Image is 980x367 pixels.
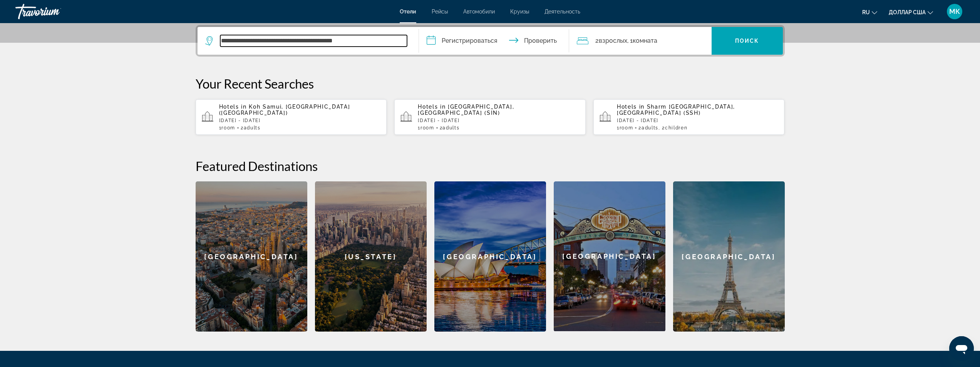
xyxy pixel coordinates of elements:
a: [GEOGRAPHIC_DATA] [554,181,665,332]
a: [GEOGRAPHIC_DATA] [196,181,307,332]
button: Путешественники: 2 взрослых, 0 детей [569,27,712,55]
span: [GEOGRAPHIC_DATA], [GEOGRAPHIC_DATA] (SIN) [418,104,514,116]
font: доллар США [889,9,926,15]
p: [DATE] - [DATE] [418,118,580,123]
font: комната [633,37,657,44]
span: Room [420,125,434,131]
span: 2 [638,125,658,131]
a: Деятельность [544,8,580,15]
span: , 2 [658,125,688,131]
span: Children [665,125,687,131]
span: Adults [244,125,261,131]
span: Hotels in [219,104,247,110]
span: Adults [442,125,459,131]
button: Поиск [712,27,783,55]
a: Отели [400,8,416,15]
a: [GEOGRAPHIC_DATA] [673,181,785,332]
span: 1 [219,125,235,131]
p: [DATE] - [DATE] [219,118,381,123]
button: Изменить валюту [889,7,933,18]
span: 2 [241,125,261,131]
font: ru [862,9,870,15]
div: [GEOGRAPHIC_DATA] [554,181,665,331]
a: Круизы [510,8,529,15]
font: взрослых [599,37,627,44]
span: 1 [418,125,434,131]
button: Hotels in Koh Samui, [GEOGRAPHIC_DATA] ([GEOGRAPHIC_DATA])[DATE] - [DATE]1Room2Adults [196,99,387,135]
span: Hotels in [617,104,645,110]
button: Меню пользователя [945,3,965,20]
span: 2 [440,125,460,131]
font: , 1 [627,37,633,44]
p: [DATE] - [DATE] [617,118,779,123]
font: МК [949,7,960,15]
font: Поиск [735,38,759,44]
button: Hotels in [GEOGRAPHIC_DATA], [GEOGRAPHIC_DATA] (SIN)[DATE] - [DATE]1Room2Adults [394,99,586,135]
span: 1 [617,125,633,131]
span: Sharm [GEOGRAPHIC_DATA], [GEOGRAPHIC_DATA] (SSH) [617,104,735,116]
a: [GEOGRAPHIC_DATA] [434,181,546,332]
span: Koh Samui, [GEOGRAPHIC_DATA] ([GEOGRAPHIC_DATA]) [219,104,350,116]
button: Изменить язык [862,7,877,18]
span: Room [620,125,633,131]
button: Даты заезда и выезда [419,27,569,55]
span: Adults [642,125,658,131]
span: Hotels in [418,104,446,110]
a: Автомобили [463,8,495,15]
button: Hotels in Sharm [GEOGRAPHIC_DATA], [GEOGRAPHIC_DATA] (SSH)[DATE] - [DATE]1Room2Adults, 2Children [593,99,785,135]
a: Травориум [15,2,92,22]
span: Room [221,125,235,131]
a: [US_STATE] [315,181,427,332]
a: Рейсы [432,8,448,15]
h2: Featured Destinations [196,158,785,174]
p: Your Recent Searches [196,76,785,91]
iframe: Кнопка запуска окна обмена сообщениями [949,336,974,361]
div: Виджет поиска [198,27,783,55]
font: 2 [595,37,599,44]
